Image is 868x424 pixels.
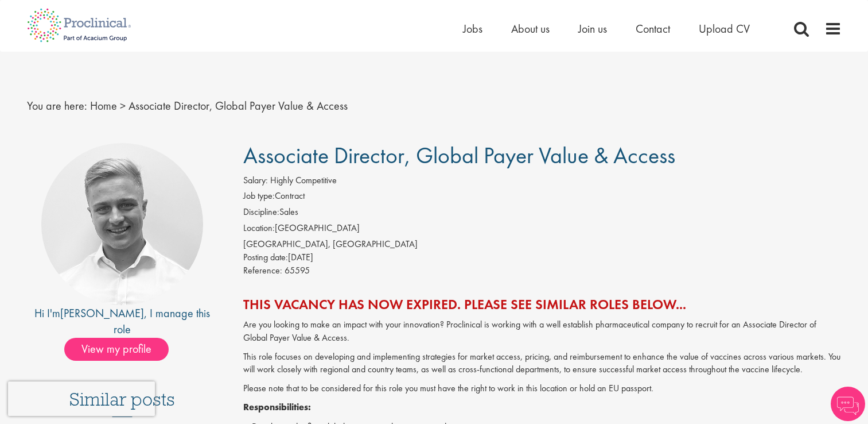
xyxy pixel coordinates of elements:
[90,98,117,113] a: breadcrumb link
[27,305,218,338] div: Hi I'm , I manage this role
[243,382,842,395] p: Please note that to be considered for this role you must have the right to work in this location ...
[243,206,279,219] label: Discipline:
[243,174,268,187] label: Salary:
[636,21,670,36] a: Contact
[243,401,311,413] strong: Responsibilities:
[243,350,842,377] p: This role focuses on developing and implementing strategies for market access, pricing, and reimb...
[243,190,275,203] label: Job type:
[64,338,169,361] span: View my profile
[831,387,865,421] img: Chatbot
[243,222,275,235] label: Location:
[243,251,288,263] span: Posting date:
[129,98,348,113] span: Associate Director, Global Payer Value & Access
[578,21,607,36] a: Join us
[511,21,550,36] a: About us
[8,381,155,416] iframe: reCAPTCHA
[243,190,842,206] li: Contract
[243,141,675,170] span: Associate Director, Global Payer Value & Access
[243,297,842,312] h2: This vacancy has now expired. Please see similar roles below...
[243,251,842,264] div: [DATE]
[243,264,282,277] label: Reference:
[41,143,203,305] img: imeage of recruiter Joshua Bye
[60,306,144,321] a: [PERSON_NAME]
[285,264,310,276] span: 65595
[463,21,482,36] a: Jobs
[64,340,180,355] a: View my profile
[243,206,842,222] li: Sales
[243,238,842,251] div: [GEOGRAPHIC_DATA], [GEOGRAPHIC_DATA]
[699,21,750,36] a: Upload CV
[270,174,337,186] span: Highly Competitive
[243,222,842,238] li: [GEOGRAPHIC_DATA]
[120,98,126,113] span: >
[243,318,842,345] p: Are you looking to make an impact with your innovation? Proclinical is working with a well establ...
[27,98,87,113] span: You are here:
